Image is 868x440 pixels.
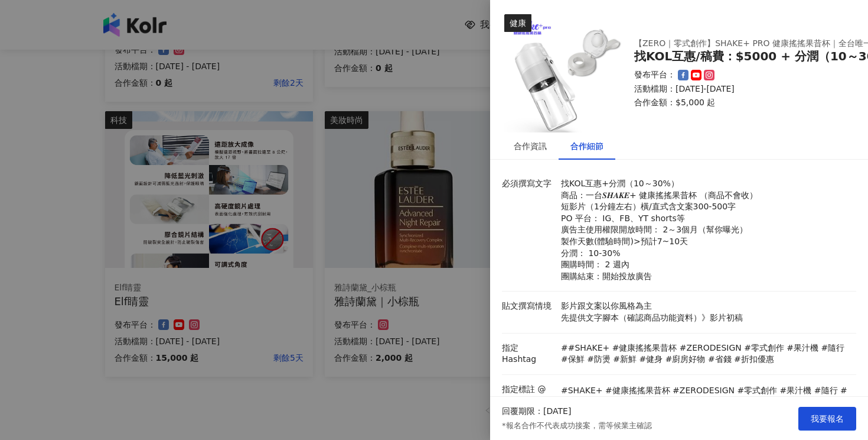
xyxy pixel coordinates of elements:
[561,300,850,323] p: 影片跟文案以你風格為主 先提供文字腳本（確認商品功能資料）》影片初稿
[502,178,555,190] p: 必須撰寫文字
[514,140,547,153] div: 合作資訊
[502,384,555,396] p: 指定標註 @
[561,385,850,408] p: #SHAKE+ #健康搖搖果昔杯 #ZERODESIGN #零式創作 #果汁機 #隨行 #保鮮 #防燙 #新鮮 #健身 #廚房好物 #省錢 #折扣優惠
[504,14,531,32] div: 健康
[502,342,555,365] p: 指定 Hashtag
[502,420,652,431] p: *報名合作不代表成功接案，需等候業主確認
[561,342,850,365] p: ##SHAKE+ #健康搖搖果昔杯 #ZERODESIGN #零式創作 #果汁機 #隨行 #保鮮 #防燙 #新鮮 #健身 #廚房好物 #省錢 #折扣優惠
[634,69,676,81] p: 發布平台：
[561,178,850,282] p: 找KOL互惠+分潤（10～30%） 商品：一台𝑺𝑯𝑨𝑲𝑬+ 健康搖搖果昔杯 （商品不會收） 短影片（1分鐘左右）橫/直式含文案300-500字 PO 平台： IG、FB、YT shorts等 廣...
[811,414,844,423] span: 我要報名
[798,407,856,431] button: 我要報名
[502,406,571,418] p: 回覆期限：[DATE]
[570,140,603,153] div: 合作細節
[502,300,555,312] p: 貼文撰寫情境
[504,14,622,132] img: 【ZERO｜零式創作】SHAKE+ pro 健康搖搖果昔杯｜全台唯一四季全天候隨行杯果汁機，讓您使用快樂每一天！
